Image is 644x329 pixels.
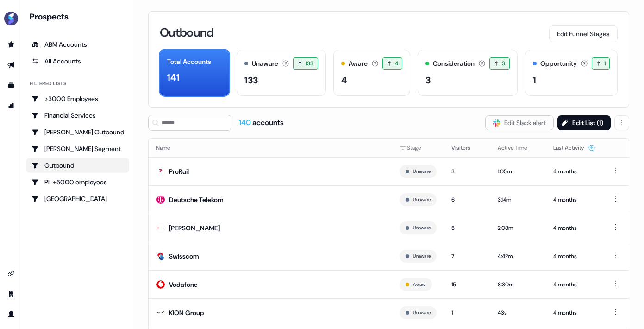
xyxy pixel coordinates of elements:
[4,78,19,93] a: Go to templates
[169,167,189,176] div: ProRail
[30,11,129,22] div: Prospects
[451,195,483,204] div: 6
[498,139,538,156] button: Active Time
[31,57,124,66] div: All Accounts
[413,196,431,204] button: Unaware
[4,307,19,322] a: Go to profile
[498,223,538,233] div: 2:08m
[413,224,431,232] button: Unaware
[604,59,606,68] span: 1
[167,70,180,84] div: 141
[451,139,481,156] button: Visitors
[498,252,538,261] div: 4:42m
[553,139,595,156] button: Last Activity
[553,167,595,176] div: 4 months
[30,80,66,88] div: Filtered lists
[31,40,124,49] div: ABM Accounts
[553,223,595,233] div: 4 months
[485,115,554,130] button: Edit Slack alert
[31,94,124,103] div: >3000 Employees
[244,73,258,87] div: 133
[349,59,368,69] div: Aware
[31,144,124,153] div: [PERSON_NAME] Segment
[26,191,129,206] a: Go to Poland
[451,223,483,233] div: 5
[26,175,129,190] a: Go to PL +5000 employees
[169,195,224,204] div: Deutsche Telekom
[169,223,220,233] div: [PERSON_NAME]
[413,280,425,289] button: Aware
[553,252,595,261] div: 4 months
[502,59,505,68] span: 3
[4,266,19,281] a: Go to integrations
[4,98,19,113] a: Go to attribution
[4,37,19,52] a: Go to prospects
[553,308,595,317] div: 4 months
[252,59,278,69] div: Unaware
[26,108,129,123] a: Go to Financial Services
[4,57,19,72] a: Go to outbound experience
[451,308,483,317] div: 1
[239,118,252,127] span: 140
[26,54,129,69] a: All accounts
[169,280,198,289] div: Vodafone
[451,252,483,261] div: 7
[31,111,124,120] div: Financial Services
[498,280,538,289] div: 8:30m
[341,73,347,87] div: 4
[31,127,124,137] div: [PERSON_NAME] Outbound
[553,280,595,289] div: 4 months
[557,115,611,130] button: Edit List (1)
[498,308,538,317] div: 43s
[306,59,314,68] span: 133
[167,57,211,67] div: Total Accounts
[26,158,129,173] a: Go to Outbound
[169,308,204,317] div: KION Group
[4,286,19,301] a: Go to team
[425,73,431,87] div: 3
[498,167,538,176] div: 1:05m
[433,59,475,69] div: Consideration
[498,195,538,204] div: 3:14m
[31,161,124,170] div: Outbound
[160,26,214,38] h3: Outbound
[26,125,129,139] a: Go to Kasper's Outbound
[413,167,431,176] button: Unaware
[549,25,618,42] button: Edit Funnel Stages
[540,59,577,69] div: Opportunity
[26,141,129,156] a: Go to Kasper's Segment
[26,37,129,52] a: ABM Accounts
[400,143,437,152] div: Stage
[413,252,431,260] button: Unaware
[31,194,124,203] div: [GEOGRAPHIC_DATA]
[31,177,124,187] div: PL +5000 employees
[149,139,392,157] th: Name
[413,309,431,317] button: Unaware
[169,252,199,261] div: Swisscom
[553,195,595,204] div: 4 months
[533,73,536,87] div: 1
[395,59,398,68] span: 4
[451,167,483,176] div: 3
[26,91,129,106] a: Go to >3000 Employees
[239,118,284,128] div: accounts
[451,280,483,289] div: 15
